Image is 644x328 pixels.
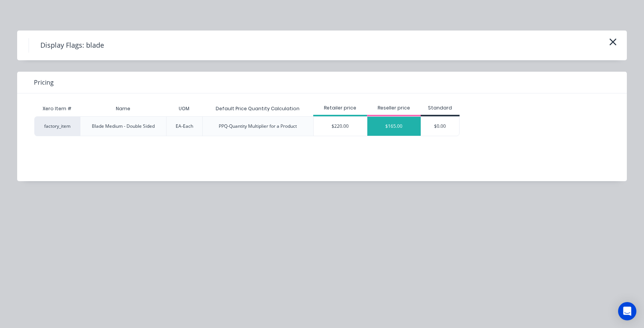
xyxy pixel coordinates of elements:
div: UOM [173,99,195,118]
div: Default Price Quantity Calculation [210,99,306,118]
div: $165.00 [367,117,421,136]
h4: Display Flags: blade [29,38,115,53]
div: Open Intercom Messenger [618,302,636,320]
div: EA-Each [176,123,193,130]
div: Standard [421,105,460,111]
span: Pricing [34,78,54,87]
div: $0.00 [421,117,459,136]
div: Name [110,99,136,118]
div: Xero Item # [34,101,80,116]
div: PPQ-Quantity Multiplier for a Product [219,123,297,130]
div: factory_item [34,116,80,136]
div: $220.00 [314,117,367,136]
div: Blade Medium - Double Sided [92,123,155,130]
div: Reseller price [367,105,421,111]
div: Retailer price [313,105,367,111]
